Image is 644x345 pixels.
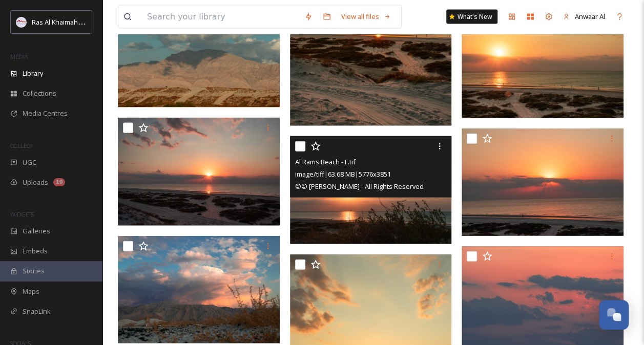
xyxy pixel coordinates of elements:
span: Maps [23,287,39,296]
button: Open Chat [599,300,629,330]
img: Al Rams Beach - F.tif [118,118,280,226]
span: Ras Al Khaimah Tourism Development Authority [32,17,177,27]
span: image/tiff | 63.68 MB | 5776 x 3851 [295,169,391,179]
span: Al Rams Beach - F.tif [295,157,356,166]
img: Al Rams Beach - F.tif [462,128,624,236]
span: UGC [23,158,36,167]
span: MEDIA [10,53,28,60]
div: 10 [53,178,65,186]
span: Uploads [23,178,48,187]
span: Anwaar Al [575,12,605,21]
img: Al Rams Beach - F.tif [462,10,624,118]
span: Media Centres [23,109,68,118]
a: What's New [446,10,497,24]
span: © © [PERSON_NAME] - All Rights Reserved [295,182,424,191]
a: View all files [336,7,396,27]
span: Stories [23,266,45,276]
input: Search your library [142,6,299,28]
img: Logo_RAKTDA_RGB-01.png [16,17,27,27]
span: Embeds [23,246,48,256]
img: Al Rams Beach - F.tif [118,236,280,344]
span: Library [23,69,43,78]
span: SnapLink [23,307,51,316]
span: WIDGETS [10,210,34,218]
a: Anwaar Al [558,7,610,27]
span: Galleries [23,226,50,236]
span: Collections [23,89,56,98]
span: COLLECT [10,142,32,149]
